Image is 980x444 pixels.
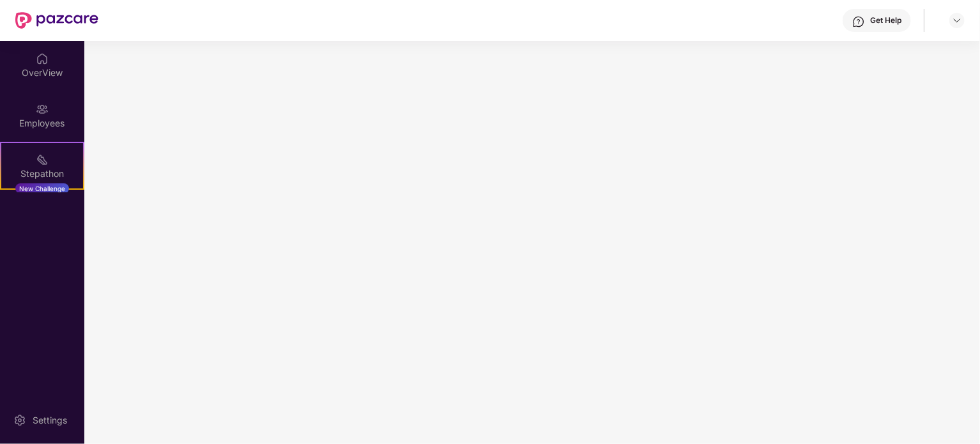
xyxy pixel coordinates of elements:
[36,52,49,65] img: svg+xml;base64,PHN2ZyBpZD0iSG9tZSIgeG1sbnM9Imh0dHA6Ly93d3cudzMub3JnLzIwMDAvc3ZnIiB3aWR0aD0iMjAiIG...
[870,15,901,26] div: Get Help
[952,15,962,26] img: svg+xml;base64,PHN2ZyBpZD0iRHJvcGRvd24tMzJ4MzIiIHhtbG5zPSJodHRwOi8vd3d3LnczLm9yZy8yMDAwL3N2ZyIgd2...
[15,12,98,29] img: New Pazcare Logo
[29,414,71,427] div: Settings
[1,167,83,180] div: Stepathon
[36,153,49,166] img: svg+xml;base64,PHN2ZyB4bWxucz0iaHR0cDovL3d3dy53My5vcmcvMjAwMC9zdmciIHdpZHRoPSIyMSIgaGVpZ2h0PSIyMC...
[852,15,865,28] img: svg+xml;base64,PHN2ZyBpZD0iSGVscC0zMngzMiIgeG1sbnM9Imh0dHA6Ly93d3cudzMub3JnLzIwMDAvc3ZnIiB3aWR0aD...
[36,103,49,116] img: svg+xml;base64,PHN2ZyBpZD0iRW1wbG95ZWVzIiB4bWxucz0iaHR0cDovL3d3dy53My5vcmcvMjAwMC9zdmciIHdpZHRoPS...
[13,414,26,427] img: svg+xml;base64,PHN2ZyBpZD0iU2V0dGluZy0yMHgyMCIgeG1sbnM9Imh0dHA6Ly93d3cudzMub3JnLzIwMDAvc3ZnIiB3aW...
[15,183,69,194] div: New Challenge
